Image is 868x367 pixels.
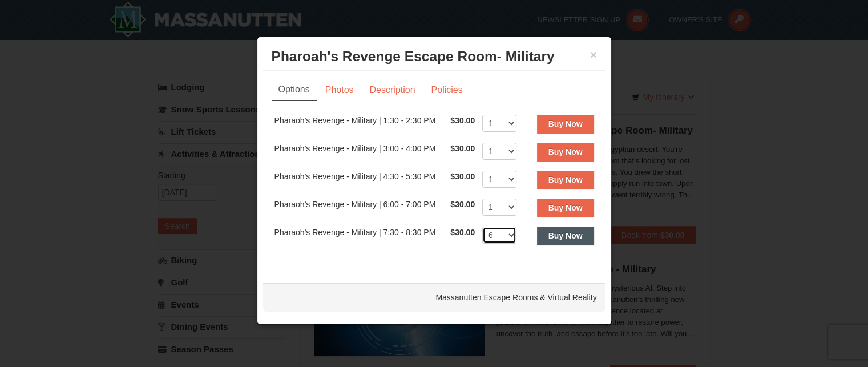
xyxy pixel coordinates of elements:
strong: Buy Now [548,231,583,240]
div: Massanutten Escape Rooms & Virtual Reality [263,283,605,312]
a: Policies [423,79,470,101]
strong: Buy Now [548,175,583,184]
span: $30.00 [450,228,475,237]
button: Buy Now [537,171,594,189]
span: $30.00 [450,200,475,209]
td: Pharaoh’s Revenge - Military | 1:30 - 2:30 PM [272,112,448,140]
strong: Buy Now [548,119,583,128]
td: Pharaoh’s Revenge - Military | 3:00 - 4:00 PM [272,140,448,168]
a: Options [272,79,317,101]
button: × [590,49,597,61]
h3: Pharoah's Revenge Escape Room- Military [272,48,597,65]
td: Pharaoh’s Revenge - Military | 6:00 - 7:00 PM [272,196,448,224]
a: Description [362,79,422,101]
span: $30.00 [450,144,475,153]
td: Pharaoh’s Revenge - Military | 7:30 - 8:30 PM [272,224,448,252]
td: Pharaoh’s Revenge - Military | 4:30 - 5:30 PM [272,168,448,196]
strong: Buy Now [548,147,583,156]
a: Photos [318,79,361,101]
span: $30.00 [450,172,475,181]
span: $30.00 [450,116,475,125]
button: Buy Now [537,199,594,217]
button: Buy Now [537,115,594,133]
strong: Buy Now [548,203,583,212]
button: Buy Now [537,143,594,161]
button: Buy Now [537,227,594,245]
